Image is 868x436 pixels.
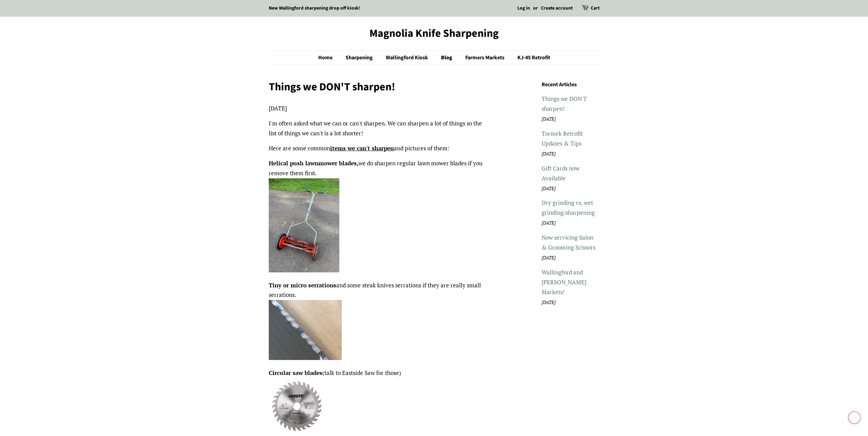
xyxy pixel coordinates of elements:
[269,378,325,434] img: uxcell 4" (105mm) Circular Saw Blade, 30T 5/8" Arbor, Wood Tungsten Carbide Tipped (TCT) Slitting...
[269,119,486,138] p: I'm often asked what we can or can't sharpen. We can sharpen a lot of things so the list of thing...
[542,234,595,251] a: Now servicing Salon & Grooming Scissors
[381,51,435,65] a: Wallingford Kiosk
[591,4,600,13] a: Cart
[269,281,486,363] p: and some steak knives serrations if they are really small serrations.
[460,51,511,65] a: Farmers Markets
[542,164,579,182] a: Gift Cards now Available
[269,159,358,167] strong: Helical push lawnmower blades,
[542,299,556,305] em: [DATE]
[340,51,380,65] a: Sharpening
[542,151,556,157] em: [DATE]
[269,5,361,12] a: New Wallingford sharpening drop off kiosk!
[542,185,556,192] em: [DATE]
[542,116,556,122] em: [DATE]
[269,80,486,93] h1: Things we DON'T sharpen!
[269,159,486,275] p: we do sharpen regular lawn mower blades if you remove them first.
[542,255,556,261] em: [DATE]
[517,5,530,12] a: Log in
[542,80,600,89] h3: Recent Articles
[542,220,556,226] em: [DATE]
[269,369,322,377] strong: Circular saw blades
[542,95,587,112] a: Things we DON'T sharpen!
[269,178,339,272] img: Oldschool mower blades? : r/sharpening
[269,144,486,153] p: Here are some common and pictures of them:
[512,51,550,65] a: KJ-45 Retrofit
[330,144,394,152] strong: items we can't sharpen
[542,199,595,216] a: Dry grinding vs. wet grinding/sharpening
[269,300,342,360] img: All About Serrated Knives - Knife Sharp
[542,130,583,147] a: Tormek Retrofit Updates & Tips
[269,281,336,289] strong: Tiny or micro serrations
[542,268,586,296] a: Wallingford and [PERSON_NAME] Markets!
[436,51,459,65] a: Blog
[541,5,573,12] a: Create account
[269,27,600,40] a: Magnolia Knife Sharpening
[533,4,538,13] li: or
[318,51,339,65] a: Home
[269,104,287,112] time: [DATE]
